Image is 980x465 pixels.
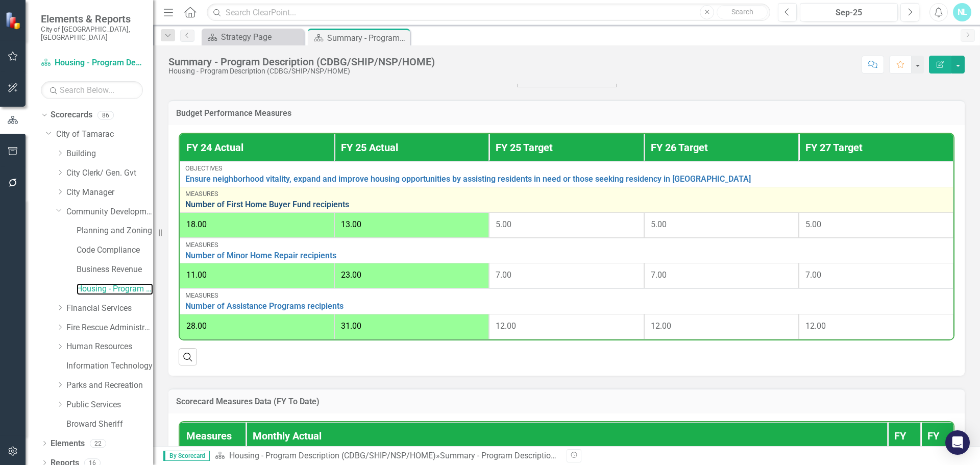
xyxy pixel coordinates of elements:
[953,3,971,21] button: NL
[186,270,207,280] span: 11.00
[41,81,143,99] input: Search Below...
[168,56,435,67] div: Summary - Program Description (CDBG/SHIP/NSP/HOME)
[41,25,143,42] small: City of [GEOGRAPHIC_DATA], [GEOGRAPHIC_DATA]
[66,322,153,334] a: Fire Rescue Administration
[185,175,948,184] a: Ensure neighborhood vitality, expand and improve housing opportunities by assisting residents in ...
[66,187,153,199] a: City Manager
[185,190,948,198] div: Measures
[97,111,114,119] div: 86
[341,270,361,280] span: 23.00
[341,219,361,229] span: 13.00
[496,219,511,229] span: 5.00
[66,380,153,391] a: Parks and Recreation
[327,32,407,44] div: Summary - Program Description (CDBG/SHIP/NSP/HOME)
[66,303,153,314] a: Financial Services
[41,57,143,69] a: Housing - Program Description (CDBG/SHIP/NSP/HOME)
[440,451,652,460] div: Summary - Program Description (CDBG/SHIP/NSP/HOME)
[186,321,207,331] span: 28.00
[651,270,667,280] span: 7.00
[66,206,153,218] a: Community Development
[496,321,516,331] span: 12.00
[215,450,559,462] div: »
[207,4,770,21] input: Search ClearPoint...
[5,12,23,30] img: ClearPoint Strategy
[77,283,153,295] a: Housing - Program Description (CDBG/SHIP/NSP/HOME)
[77,225,153,237] a: Planning and Zoning
[496,270,511,280] span: 7.00
[180,238,953,263] td: Double-Click to Edit Right Click for Context Menu
[805,321,826,331] span: 12.00
[56,129,153,140] a: City of Tamarac
[185,292,948,299] div: Measures
[803,7,894,19] div: Sep-25
[717,5,768,19] button: Search
[180,288,953,314] td: Double-Click to Edit Right Click for Context Menu
[66,360,153,372] a: Information Technology
[185,165,948,172] div: Objectives
[163,451,210,461] span: By Scorecard
[185,251,948,260] a: Number of Minor Home Repair recipients
[185,302,948,311] a: Number of Assistance Programs recipients
[229,451,436,460] a: Housing - Program Description (CDBG/SHIP/NSP/HOME)
[90,439,106,448] div: 22
[66,167,153,179] a: City Clerk/ Gen. Gvt
[176,397,957,406] h3: Scorecard Measures Data (FY To Date)
[731,8,753,16] span: Search
[651,219,667,229] span: 5.00
[945,430,970,455] div: Open Intercom Messenger
[66,399,153,411] a: Public Services
[341,321,361,331] span: 31.00
[66,148,153,160] a: Building
[186,219,207,229] span: 18.00
[176,109,957,118] h3: Budget Performance Measures
[180,161,953,187] td: Double-Click to Edit Right Click for Context Menu
[800,3,898,21] button: Sep-25
[51,438,85,450] a: Elements
[204,31,301,43] a: Strategy Page
[180,187,953,212] td: Double-Click to Edit Right Click for Context Menu
[185,241,948,249] div: Measures
[41,13,143,25] span: Elements & Reports
[185,200,948,209] a: Number of First Home Buyer Fund recipients
[651,321,671,331] span: 12.00
[66,341,153,353] a: Human Resources
[805,270,821,280] span: 7.00
[77,244,153,256] a: Code Compliance
[168,67,435,75] div: Housing - Program Description (CDBG/SHIP/NSP/HOME)
[221,31,301,43] div: Strategy Page
[51,109,92,121] a: Scorecards
[805,219,821,229] span: 5.00
[66,419,153,430] a: Broward Sheriff
[77,264,153,276] a: Business Revenue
